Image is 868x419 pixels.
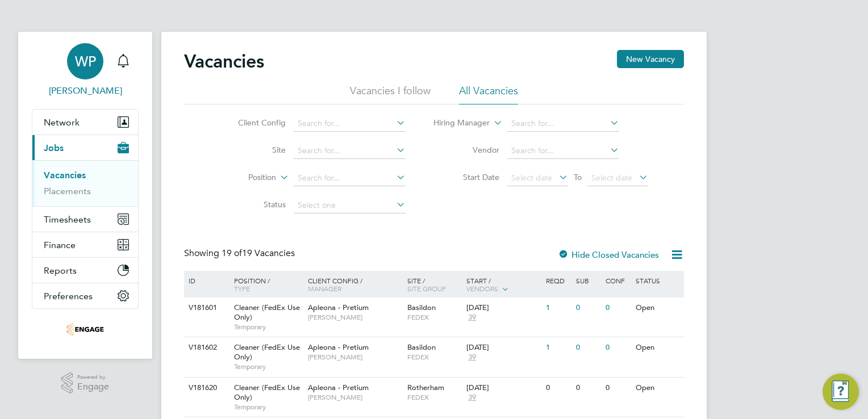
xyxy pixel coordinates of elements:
[305,271,404,298] div: Client Config /
[617,50,684,68] button: New Vacancy
[222,248,295,259] span: 19 Vacancies
[220,199,286,209] label: Status
[407,313,461,322] span: FEDEX
[464,271,543,299] div: Start /
[18,32,152,359] nav: Main navigation
[186,298,226,319] div: V181601
[294,143,406,159] input: Search for...
[543,271,573,290] div: Reqd
[44,214,91,225] span: Timesheets
[226,271,305,298] div: Position /
[234,284,250,293] span: Type
[543,298,573,319] div: 1
[633,298,682,319] div: Open
[61,372,110,394] a: Powered byEngage
[32,258,138,283] button: Reports
[308,342,369,352] span: Apleona - Pretium
[507,116,619,132] input: Search for...
[407,353,461,362] span: FEDEX
[234,403,302,412] span: Temporary
[466,284,498,293] span: Vendors
[407,383,444,392] span: Rotherham
[186,378,226,399] div: V181620
[350,84,431,104] li: Vacancies I follow
[466,353,478,362] span: 39
[407,303,436,312] span: Basildon
[77,382,109,392] span: Engage
[603,378,632,399] div: 0
[308,393,402,402] span: [PERSON_NAME]
[466,393,478,403] span: 39
[32,135,138,160] button: Jobs
[543,337,573,358] div: 1
[44,117,80,128] span: Network
[77,372,109,382] span: Powered by
[466,313,478,322] span: 39
[308,383,369,392] span: Apleona - Pretium
[32,232,138,257] button: Finance
[44,265,77,276] span: Reports
[507,143,619,159] input: Search for...
[234,342,300,362] span: Cleaner (FedEx Use Only)
[466,343,540,353] div: [DATE]
[308,284,341,293] span: Manager
[633,271,682,290] div: Status
[222,248,242,259] span: 19 of
[591,173,632,183] span: Select date
[220,145,286,155] label: Site
[633,378,682,399] div: Open
[308,353,402,362] span: [PERSON_NAME]
[186,337,226,358] div: V181602
[44,143,64,153] span: Jobs
[407,284,446,293] span: Site Group
[66,320,104,338] img: stallionrecruitment-logo-retina.png
[573,337,603,358] div: 0
[75,54,96,69] span: WP
[234,383,300,402] span: Cleaner (FedEx Use Only)
[459,84,518,104] li: All Vacancies
[184,248,297,259] div: Showing
[44,170,86,181] a: Vacancies
[32,320,139,338] a: Go to home page
[32,207,138,232] button: Timesheets
[32,160,138,206] div: Jobs
[603,271,632,290] div: Conf
[44,186,91,196] a: Placements
[573,271,603,290] div: Sub
[211,172,276,183] label: Position
[32,43,139,98] a: WP[PERSON_NAME]
[184,50,264,73] h2: Vacancies
[294,198,406,213] input: Select one
[234,362,302,371] span: Temporary
[308,303,369,312] span: Apleona - Pretium
[633,337,682,358] div: Open
[407,393,461,402] span: FEDEX
[407,342,436,352] span: Basildon
[511,173,552,183] span: Select date
[573,298,603,319] div: 0
[220,118,286,128] label: Client Config
[32,84,139,98] span: William Proctor
[44,291,93,301] span: Preferences
[603,337,632,358] div: 0
[32,110,138,135] button: Network
[543,378,573,399] div: 0
[558,249,659,260] label: Hide Closed Vacancies
[186,271,226,290] div: ID
[234,322,302,332] span: Temporary
[294,170,406,186] input: Search for...
[570,170,585,185] span: To
[404,271,464,298] div: Site /
[234,303,300,322] span: Cleaner (FedEx Use Only)
[32,283,138,308] button: Preferences
[603,298,632,319] div: 0
[44,240,76,250] span: Finance
[466,383,540,393] div: [DATE]
[434,145,499,155] label: Vendor
[308,313,402,322] span: [PERSON_NAME]
[434,172,499,182] label: Start Date
[466,303,540,313] div: [DATE]
[573,378,603,399] div: 0
[294,116,406,132] input: Search for...
[424,118,490,129] label: Hiring Manager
